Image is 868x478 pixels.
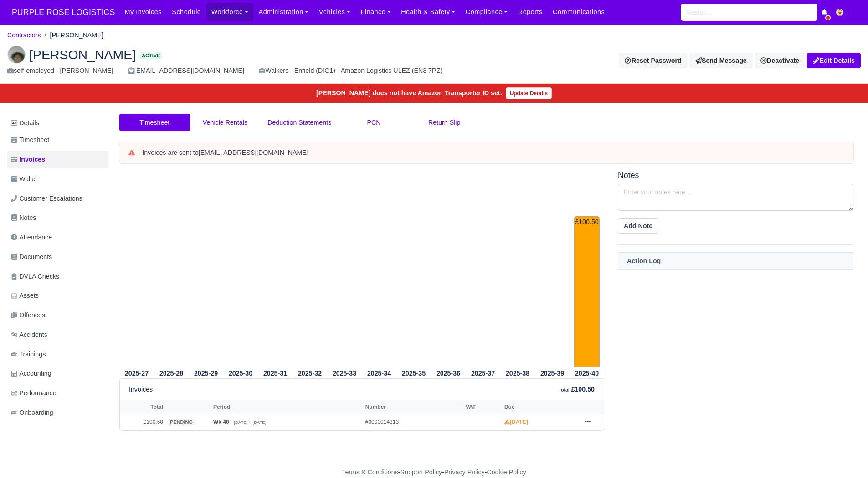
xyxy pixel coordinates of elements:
th: 2025-31 [258,368,293,379]
a: Accidents [7,326,108,344]
span: pending [168,419,195,426]
span: Accidents [11,330,47,340]
span: Timesheet [11,135,49,145]
th: 2025-29 [189,368,223,379]
span: DVLA Checks [11,271,59,282]
th: Total [120,400,165,414]
a: Trainings [7,346,108,363]
span: Customer Escalations [11,193,82,204]
a: Communications [548,3,610,21]
span: Accounting [11,368,51,379]
th: Period [211,400,363,414]
input: Search... [681,4,817,21]
div: self-employed - [PERSON_NAME] [7,66,113,76]
a: Onboarding [7,404,108,422]
a: Health & Safety [396,3,461,21]
span: Onboarding [11,407,53,418]
th: 2025-30 [223,368,258,379]
a: Return Slip [409,114,480,132]
a: Compliance [461,3,513,21]
strong: Wk 40 - [213,419,232,425]
th: Due [502,400,576,414]
strong: £100.50 [571,386,595,393]
span: PURPLE ROSE LOGISTICS [7,3,119,21]
a: Details [7,115,108,132]
button: Add Note [618,218,658,234]
a: Customer Escalations [7,190,108,208]
span: Invoices [11,154,45,165]
th: Number [363,400,463,414]
a: Attendance [7,229,108,246]
a: Finance [355,3,396,21]
small: [DATE] » [DATE] [234,420,266,425]
th: 2025-34 [362,368,396,379]
th: 2025-40 [570,368,604,379]
div: Invoices are sent to [142,148,844,158]
a: Cookie Policy [487,468,526,476]
a: Vehicle Rentals [190,114,261,132]
a: Deduction Statements [260,114,339,132]
a: Workforce [206,3,254,21]
span: Trainings [11,349,46,360]
span: Assets [11,290,39,301]
td: #0000014313 [363,414,463,430]
div: Hamse Hassan [0,38,868,84]
th: 2025-33 [327,368,362,379]
span: Offences [11,310,45,320]
button: Reset Password [619,53,687,68]
th: 2025-28 [154,368,189,379]
a: Notes [7,209,108,227]
a: Assets [7,287,108,305]
a: Timesheet [7,131,108,149]
th: 2025-27 [119,368,154,379]
div: [EMAIL_ADDRESS][DOMAIN_NAME] [128,66,244,76]
a: Timesheet [119,114,190,132]
a: Offences [7,306,108,324]
span: Documents [11,252,52,262]
th: 2025-37 [466,368,500,379]
a: Accounting [7,365,108,382]
a: Terms & Conditions [342,468,398,476]
strong: [DATE] [504,419,528,425]
th: 2025-38 [500,368,535,379]
th: VAT [463,400,502,414]
a: Wallet [7,170,108,188]
th: Action Log [618,253,853,270]
a: Edit Details [807,53,861,68]
td: £100.50 [120,414,165,430]
a: Schedule [167,3,206,21]
a: Contractors [7,31,41,39]
a: Vehicles [314,3,356,21]
td: £100.50 [574,216,600,367]
h5: Notes [618,171,853,180]
a: Support Policy [401,468,442,476]
th: 2025-36 [431,368,466,379]
a: DVLA Checks [7,268,108,285]
th: 2025-39 [535,368,570,379]
span: [PERSON_NAME] [29,48,136,61]
a: Performance [7,384,108,402]
span: Attendance [11,232,52,243]
a: Invoices [7,151,108,168]
small: Total [559,387,570,392]
li: [PERSON_NAME] [41,30,103,41]
span: Wallet [11,174,37,184]
a: PCN [339,114,409,132]
th: 2025-35 [396,368,431,379]
a: My Invoices [119,3,167,21]
div: Walkers - Enfield (DIG1) - Amazon Logistics ULEZ (EN3 7PZ) [259,66,442,76]
h6: Invoices [129,386,153,393]
a: Send Message [689,53,753,68]
a: Documents [7,248,108,266]
a: Administration [253,3,313,21]
a: Reports [513,3,548,21]
strong: [EMAIL_ADDRESS][DOMAIN_NAME] [199,149,308,156]
a: PURPLE ROSE LOGISTICS [7,4,119,21]
th: 2025-32 [293,368,327,379]
a: Update Details [506,87,552,99]
div: : [559,384,595,395]
span: Active [139,52,162,59]
a: Deactivate [755,53,805,68]
a: Privacy Policy [444,468,485,476]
